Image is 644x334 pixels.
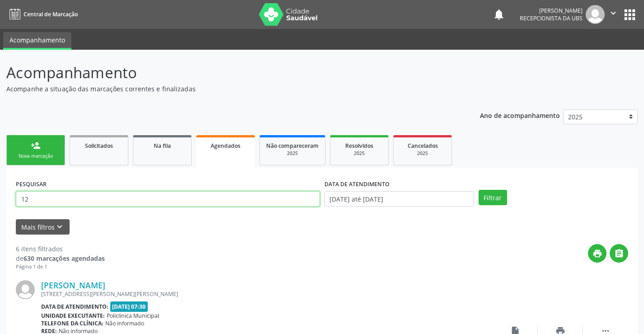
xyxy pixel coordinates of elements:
[324,177,390,191] label: DATA DE ATENDIMENTO
[324,191,474,207] input: Selecione um intervalo
[105,320,144,327] span: Não informado
[614,249,624,259] i: 
[107,312,159,320] span: Policlinica Municipal
[345,142,373,150] span: Resolvidos
[16,244,105,254] div: 6 itens filtrados
[586,5,605,24] img: img
[337,150,382,157] div: 2025
[608,8,618,18] i: 
[6,7,78,22] a: Central de Marcação
[605,5,622,24] button: 
[24,10,78,18] span: Central de Marcação
[110,301,148,312] span: [DATE] 07:30
[16,219,70,235] button: Mais filtroskeyboard_arrow_down
[622,7,638,23] button: apps
[266,150,319,157] div: 2025
[41,290,493,298] div: [STREET_ADDRESS][PERSON_NAME][PERSON_NAME]
[520,7,583,14] div: [PERSON_NAME]
[592,249,602,259] i: print
[588,244,606,263] button: print
[16,191,320,207] input: Nome, CNS
[41,312,105,320] b: Unidade executante:
[408,142,438,150] span: Cancelados
[266,142,319,150] span: Não compareceram
[16,263,105,271] div: Página 1 de 1
[154,142,171,150] span: Na fila
[16,177,47,191] label: PESQUISAR
[41,280,105,290] a: [PERSON_NAME]
[479,190,507,205] button: Filtrar
[480,109,560,121] p: Ano de acompanhamento
[85,142,113,150] span: Solicitados
[211,142,240,150] span: Agendados
[6,61,448,84] p: Acompanhamento
[24,254,105,263] strong: 630 marcações agendadas
[16,280,35,299] img: img
[520,14,583,22] span: Recepcionista da UBS
[55,222,65,232] i: keyboard_arrow_down
[493,8,505,21] button: notifications
[400,150,445,157] div: 2025
[3,32,71,50] a: Acompanhamento
[16,254,105,263] div: de
[41,303,108,310] b: Data de atendimento:
[41,320,103,327] b: Telefone da clínica:
[13,153,58,160] div: Nova marcação
[610,244,628,263] button: 
[31,141,41,151] div: person_add
[6,84,448,94] p: Acompanhe a situação das marcações correntes e finalizadas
